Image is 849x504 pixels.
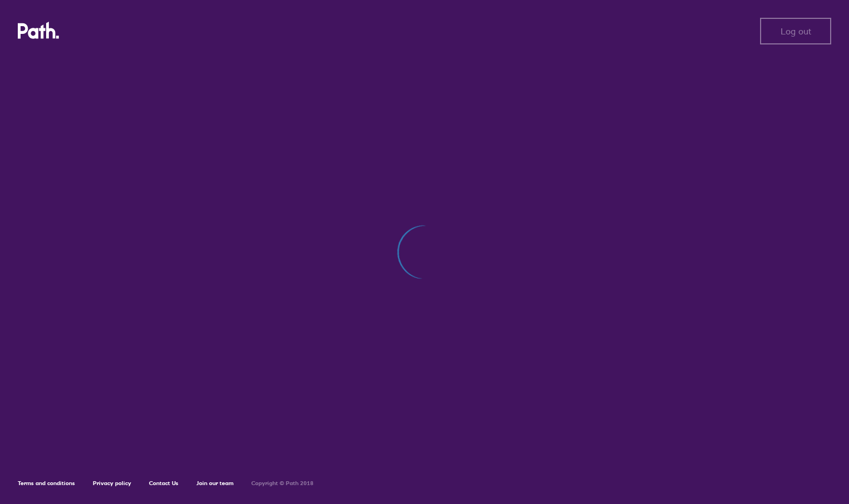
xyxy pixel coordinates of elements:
[251,480,314,487] h6: Copyright © Path 2018
[196,480,234,487] a: Join our team
[93,480,131,487] a: Privacy policy
[149,480,178,487] a: Contact Us
[18,480,75,487] a: Terms and conditions
[760,18,831,44] button: Log out
[781,26,811,36] span: Log out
